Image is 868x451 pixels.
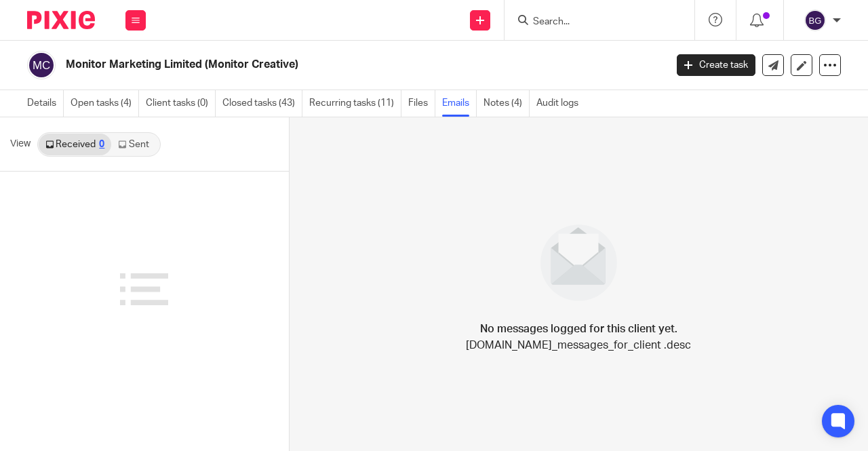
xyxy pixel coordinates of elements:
[222,90,302,117] a: Closed tasks (43)
[804,9,826,31] img: svg%3E
[27,51,56,79] img: svg%3E
[466,337,691,353] p: [DOMAIN_NAME]_messages_for_client .desc
[39,134,111,155] a: Received0
[484,90,530,117] a: Notes (4)
[677,54,755,76] a: Create task
[536,90,585,117] a: Audit logs
[442,90,477,117] a: Emails
[146,90,216,117] a: Client tasks (0)
[111,134,159,155] a: Sent
[66,58,538,72] h2: Monitor Marketing Limited (Monitor Creative)
[480,321,677,337] h4: No messages logged for this client yet.
[532,216,626,310] img: image
[27,90,64,117] a: Details
[532,16,654,28] input: Search
[27,11,95,29] img: Pixie
[71,90,139,117] a: Open tasks (4)
[99,140,104,149] div: 0
[408,90,435,117] a: Files
[309,90,401,117] a: Recurring tasks (11)
[10,137,31,151] span: View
